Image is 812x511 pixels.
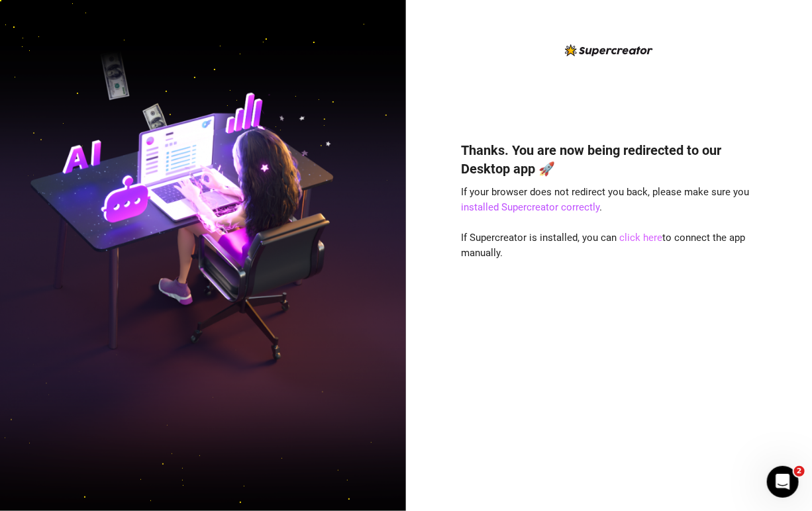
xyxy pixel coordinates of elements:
h4: Thanks. You are now being redirected to our Desktop app 🚀 [462,141,757,178]
a: click here [620,232,663,244]
img: logo-BBDzfeDw.svg [565,44,653,56]
span: If Supercreator is installed, you can to connect the app manually. [462,232,746,259]
a: installed Supercreator correctly [462,201,600,213]
span: If your browser does not redirect you back, please make sure you . [462,186,750,214]
span: 2 [794,466,805,477]
iframe: Intercom live chat [767,466,799,498]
